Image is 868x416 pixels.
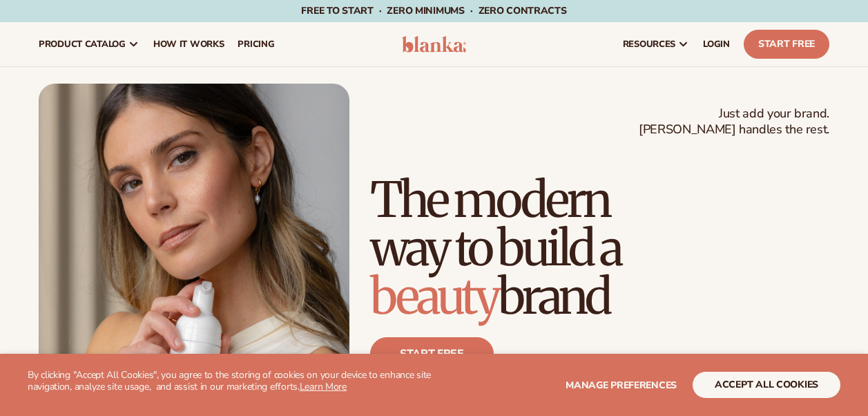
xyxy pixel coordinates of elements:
[693,372,840,398] button: accept all cookies
[238,39,274,50] span: pricing
[39,39,126,50] span: product catalog
[32,22,146,66] a: product catalog
[566,372,677,398] button: Manage preferences
[639,106,829,138] span: Just add your brand. [PERSON_NAME] handles the rest.
[301,4,566,17] span: Free to start · ZERO minimums · ZERO contracts
[703,39,730,50] span: LOGIN
[231,22,281,66] a: pricing
[566,379,677,392] span: Manage preferences
[402,36,467,53] img: logo
[623,39,675,50] span: resources
[616,22,696,66] a: resources
[370,176,829,321] h1: The modern way to build a brand
[153,39,224,50] span: How It Works
[300,380,347,393] a: Learn More
[370,266,498,327] span: beauty
[744,30,829,59] a: Start Free
[146,22,231,66] a: How It Works
[370,337,494,370] a: Start free
[28,370,434,393] p: By clicking "Accept All Cookies", you agree to the storing of cookies on your device to enhance s...
[696,22,737,66] a: LOGIN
